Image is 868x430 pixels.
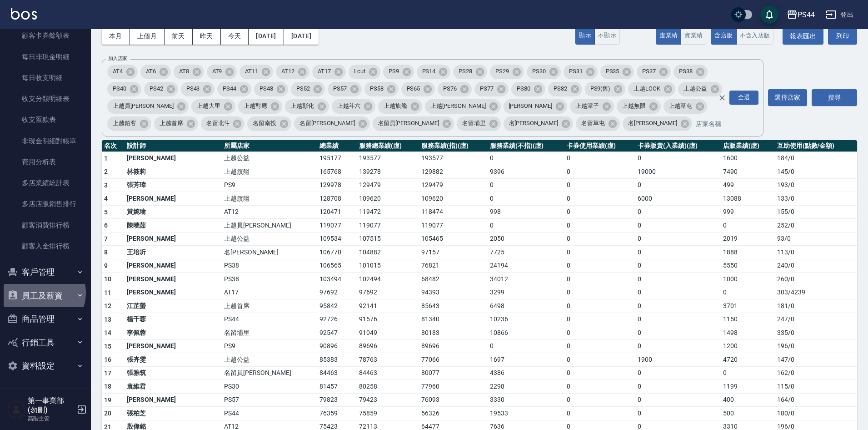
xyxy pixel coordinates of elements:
div: [PERSON_NAME] [504,99,567,114]
span: 18 [104,383,112,390]
td: 0 [564,178,635,192]
td: 129882 [419,165,488,179]
td: 6000 [635,192,721,206]
button: 員工及薪資 [4,284,87,308]
td: 0 [635,232,721,246]
span: PS42 [144,84,169,93]
td: 252 / 0 [775,219,857,233]
td: 97692 [317,286,357,299]
span: 19 [104,396,112,404]
td: 119077 [317,219,357,233]
span: 名[PERSON_NAME] [504,119,564,128]
td: 119077 [357,219,419,233]
a: 費用分析表 [4,152,87,172]
td: 193577 [357,152,419,165]
div: PS31 [564,65,598,79]
td: AT17 [222,286,317,299]
td: 0 [721,286,775,299]
span: 上越斗六 [332,101,366,111]
div: PS82 [548,82,582,96]
span: PS82 [548,84,573,93]
div: 上越鉑客 [107,116,151,131]
span: 11 [104,289,112,296]
span: 名留南投 [247,119,282,128]
td: 0 [635,178,721,192]
td: 0 [635,273,721,286]
span: 10 [104,275,112,283]
span: 名留[PERSON_NAME] [294,119,360,128]
img: Person [7,400,25,419]
span: PS28 [453,67,478,76]
td: 5550 [721,259,775,273]
div: AT8 [174,65,204,79]
td: 193 / 0 [775,178,857,192]
button: 顯示 [575,27,595,45]
div: 名留草屯 [576,116,620,131]
a: 多店店販銷售排行 [4,193,87,214]
span: 上越鉑客 [107,119,142,128]
div: PS9(舊) [585,82,626,96]
a: 非現金明細對帳單 [4,131,87,152]
td: 7725 [488,246,564,259]
span: PS14 [417,67,441,76]
td: 0 [635,219,721,233]
div: 名[PERSON_NAME] [623,116,692,131]
td: 499 [721,178,775,192]
div: PS52 [291,82,325,96]
td: 0 [488,219,564,233]
div: AT9 [207,65,237,79]
td: 129479 [357,178,419,192]
td: 0 [564,273,635,286]
td: 103494 [317,273,357,286]
span: AT11 [239,67,264,76]
div: PS40 [107,82,141,96]
td: PS38 [222,273,317,286]
td: 119472 [357,205,419,219]
span: 名留草屯 [576,119,610,128]
td: 3299 [488,286,564,299]
td: 2019 [721,232,775,246]
button: 客戶管理 [4,260,87,284]
span: 4 [104,195,108,202]
td: 0 [488,192,564,206]
div: AT11 [239,65,273,79]
div: PS65 [401,82,435,96]
div: 上越公益 [678,82,722,96]
td: 1600 [721,152,775,165]
td: 101015 [357,259,419,273]
div: 上越對應 [238,99,282,114]
span: PS40 [107,84,132,93]
th: 總業績 [317,140,357,152]
td: 0 [564,165,635,179]
td: 0 [635,246,721,259]
th: 互助使用(點數/金額) [775,140,857,152]
td: 7490 [721,165,775,179]
p: 高階主管 [28,415,74,423]
div: 上越彰化 [285,99,329,114]
td: 109620 [357,192,419,206]
button: 行銷工具 [4,331,87,354]
a: 顧客卡券餘額表 [4,25,87,46]
div: PS38 [673,65,708,79]
div: AT17 [312,65,346,79]
span: 上越首席 [154,119,189,128]
span: 上越對應 [238,101,273,111]
div: PS29 [490,65,524,79]
td: 193577 [419,152,488,165]
td: 195177 [317,152,357,165]
th: 卡券使用業績(虛) [564,140,635,152]
span: 2 [104,168,108,175]
td: 260 / 0 [775,273,857,286]
button: 今天 [221,28,249,45]
span: 12 [104,302,112,309]
div: PS30 [527,65,561,79]
a: 報表匯出 [783,28,823,45]
td: 0 [564,232,635,246]
td: 黃婉瑜 [125,205,222,219]
span: PS29 [490,67,514,76]
span: 3 [104,182,108,189]
span: 上越潭子 [570,101,604,111]
td: 95842 [317,299,357,313]
div: PS14 [417,65,451,79]
img: Logo [11,8,37,20]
